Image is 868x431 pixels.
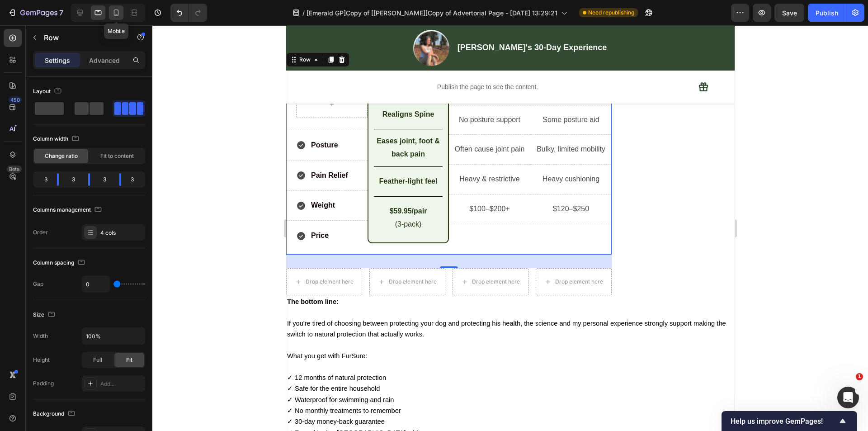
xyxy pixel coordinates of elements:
[59,7,63,18] p: 7
[170,4,207,22] div: Undo/Redo
[33,85,63,98] div: Layout
[731,417,837,426] span: Help us improve GemPages!
[816,8,838,18] div: Publish
[100,152,134,160] span: Fit to content
[774,4,804,22] button: Save
[35,173,50,186] div: 3
[33,309,57,321] div: Size
[33,133,81,145] div: Column width
[4,4,67,22] button: 7
[782,9,797,17] span: Save
[302,8,305,18] span: /
[89,56,120,65] p: Advanced
[286,25,735,431] iframe: To enrich screen reader interactions, please activate Accessibility in Grammarly extension settings
[82,276,109,292] input: Auto
[837,387,859,408] iframe: Intercom live chat
[45,56,70,65] p: Settings
[44,32,121,43] p: Row
[93,356,102,364] span: Full
[33,356,50,364] div: Height
[731,416,848,426] button: Show survey - Help us improve GemPages!
[33,228,48,237] div: Order
[82,328,145,344] input: Auto
[126,356,132,364] span: Fit
[128,173,143,186] div: 3
[33,332,48,340] div: Width
[856,373,863,380] span: 1
[33,204,104,216] div: Columns management
[7,166,22,173] div: Beta
[100,380,143,388] div: Add...
[33,408,77,420] div: Background
[33,379,54,388] div: Padding
[97,173,112,186] div: 3
[45,152,78,160] span: Change ratio
[9,96,22,104] div: 450
[307,8,557,18] span: [Emerald GP]Copy of [[PERSON_NAME]]Copy of Advertorial Page - [DATE] 13:29:21
[66,173,81,186] div: 3
[33,257,87,269] div: Column spacing
[1,404,136,411] span: ✓ Free shipping [GEOGRAPHIC_DATA]-wide
[100,229,143,237] div: 4 cols
[588,9,634,17] span: Need republishing
[33,280,43,288] div: Gap
[808,4,846,22] button: Publish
